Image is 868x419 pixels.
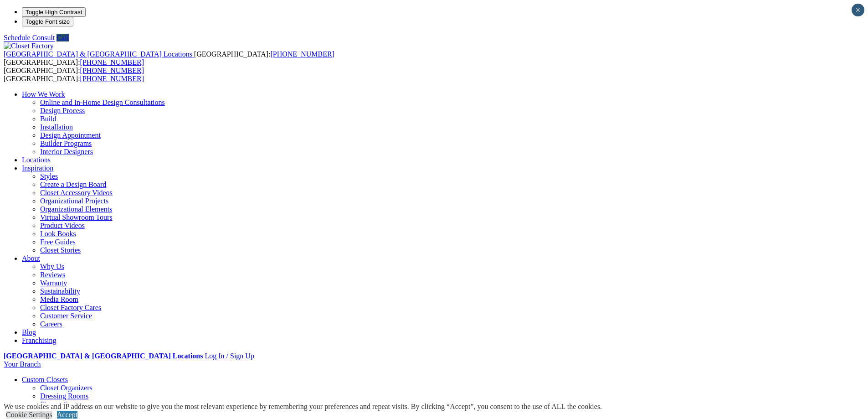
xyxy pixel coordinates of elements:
a: Virtual Showroom Tours [40,213,113,221]
a: Product Videos [40,222,85,229]
a: Closet Factory Cares [40,304,101,311]
a: Cookie Settings [6,411,52,419]
a: Free Guides [40,238,76,246]
a: Inspiration [22,164,53,172]
a: Online and In-Home Design Consultations [40,98,165,106]
a: Careers [40,320,62,328]
a: How We Work [22,90,65,98]
a: Blog [22,328,36,336]
a: Customer Service [40,312,92,320]
a: Warranty [40,279,67,287]
a: Dressing Rooms [40,392,88,400]
a: Locations [22,156,51,164]
a: [PHONE_NUMBER] [80,58,144,66]
a: Your Branch [4,360,41,368]
a: Call [56,34,69,41]
a: Reviews [40,271,65,279]
a: Look Books [40,230,76,238]
a: [PHONE_NUMBER] [80,67,144,74]
a: Franchising [22,336,56,344]
a: Create a Design Board [40,181,106,188]
span: [GEOGRAPHIC_DATA] & [GEOGRAPHIC_DATA] Locations [4,50,192,58]
a: Closet Organizers [40,384,92,392]
a: Design Appointment [40,131,101,139]
a: Builder Programs [40,140,92,147]
a: Accept [57,411,77,419]
a: Schedule Consult [4,34,55,41]
a: [PHONE_NUMBER] [270,50,334,58]
div: We use cookies and IP address on our website to give you the most relevant experience by remember... [4,403,602,411]
button: Toggle Font size [22,17,73,26]
a: Why Us [40,263,64,270]
span: Toggle Font size [26,18,70,25]
a: [PHONE_NUMBER] [80,75,144,83]
a: About [22,254,40,262]
a: Organizational Projects [40,197,108,205]
a: Closet Stories [40,246,81,254]
a: Custom Closets [22,376,68,383]
a: Sustainability [40,287,80,295]
a: Build [40,115,56,123]
a: Design Process [40,107,85,114]
img: Closet Factory [4,42,54,50]
a: [GEOGRAPHIC_DATA] & [GEOGRAPHIC_DATA] Locations [4,50,194,58]
a: Styles [40,172,58,180]
span: Toggle High Contrast [26,9,82,16]
a: Media Room [40,295,78,303]
a: Installation [40,123,73,131]
a: Log In / Sign Up [205,352,254,360]
a: Finesse Systems [40,400,88,408]
button: Close [852,4,864,16]
span: [GEOGRAPHIC_DATA]: [GEOGRAPHIC_DATA]: [4,67,144,83]
span: [GEOGRAPHIC_DATA]: [GEOGRAPHIC_DATA]: [4,50,334,66]
a: Closet Accessory Videos [40,189,113,197]
button: Toggle High Contrast [22,7,86,17]
a: Interior Designers [40,148,93,155]
a: Organizational Elements [40,205,112,213]
a: [GEOGRAPHIC_DATA] & [GEOGRAPHIC_DATA] Locations [4,352,203,360]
